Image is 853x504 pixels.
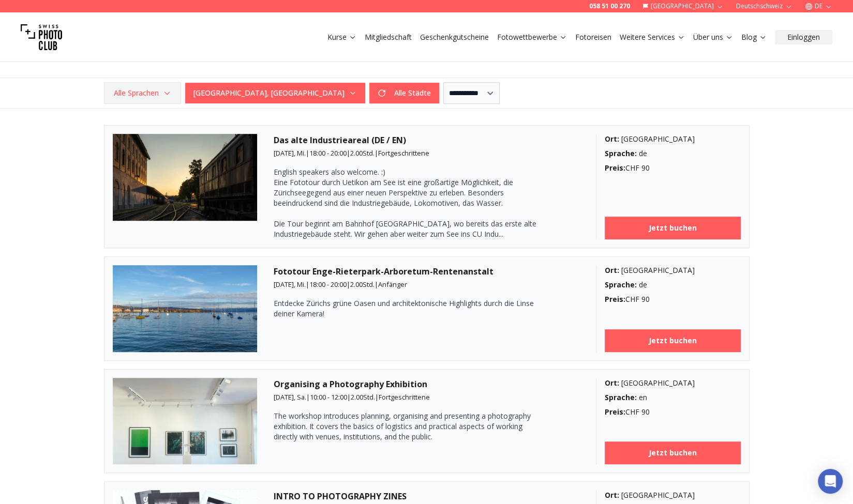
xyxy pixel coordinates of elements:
[641,163,650,173] span: 90
[379,392,430,402] span: Fortgeschrittene
[605,378,619,388] b: Ort :
[605,294,625,304] b: Preis :
[605,490,619,500] b: Ort :
[274,298,543,319] p: Entdecke Zürichs grüne Oasen und architektonische Highlights durch die Linse deiner Kamera!
[274,177,543,208] p: Eine Fototour durch Uetikon am See ist eine großartige Möglichkeit, die Zürichseegegend aus einer...
[420,32,489,42] a: Geschenkgutscheine
[605,265,619,275] b: Ort :
[350,148,375,158] span: 2.00 Std.
[641,294,650,304] span: 90
[605,217,741,239] a: Jetzt buchen
[616,30,689,44] button: Weitere Services
[693,32,733,42] a: Über uns
[605,378,741,388] div: [GEOGRAPHIC_DATA]
[649,448,697,458] b: Jetzt buchen
[605,163,625,173] b: Preis :
[741,32,767,42] a: Blog
[605,163,741,173] div: CHF
[310,392,347,402] span: 10:00 - 12:00
[605,441,741,464] a: Jetzt buchen
[323,30,361,44] button: Kurse
[274,134,579,146] h3: Das alte Industrieareal (DE / EN)
[104,82,181,104] button: Alle Sprachen
[605,294,741,304] div: CHF
[106,84,179,102] span: Alle Sprachen
[641,407,650,417] span: 90
[274,280,407,289] small: | | |
[605,392,741,403] div: en
[309,280,347,289] span: 18:00 - 20:00
[649,335,697,346] b: Jetzt buchen
[274,148,429,158] small: | | |
[605,134,741,144] div: [GEOGRAPHIC_DATA]
[818,469,843,494] div: Open Intercom Messenger
[274,167,543,239] span: Die Tour beginnt am Bahnhof [GEOGRAPHIC_DATA], wo bereits das erste alte Industriegebäude steht. ...
[649,223,697,233] b: Jetzt buchen
[493,30,571,44] button: Fotowettbewerbe
[605,329,741,352] a: Jetzt buchen
[21,17,62,58] img: Swiss photo club
[274,490,579,502] h3: INTRO TO PHOTOGRAPHY ZINES
[274,148,306,158] span: [DATE], Mi.
[605,407,741,417] div: CHF
[274,265,579,278] h3: Fototour Enge-Rieterpark-Arboretum-Rentenanstalt
[361,30,416,44] button: Mitgliedschaft
[309,148,347,158] span: 18:00 - 20:00
[575,32,611,42] a: Fotoreisen
[605,265,741,276] div: [GEOGRAPHIC_DATA]
[327,32,356,42] a: Kurse
[605,392,637,402] b: Sprache :
[369,83,439,103] button: Alle Städte
[378,280,407,289] span: Anfänger
[689,30,737,44] button: Über uns
[351,392,375,402] span: 2.00 Std.
[350,280,375,289] span: 2.00 Std.
[497,32,567,42] a: Fotowettbewerbe
[737,30,771,44] button: Blog
[274,411,543,442] p: The workshop introduces planning, organising and presenting a photography exhibition. It covers t...
[605,280,637,289] b: Sprache :
[113,134,258,221] img: Das alte Industrieareal (DE / EN)
[274,392,430,402] small: | | |
[589,2,630,10] a: 058 51 00 270
[274,378,579,390] h3: Organising a Photography Exhibition
[113,265,258,352] img: Fototour Enge-Rieterpark-Arboretum-Rentenanstalt
[605,148,637,158] b: Sprache :
[605,134,619,144] b: Ort :
[274,280,306,289] span: [DATE], Mi.
[274,167,543,177] p: English speakers also welcome. :)
[605,490,741,500] div: [GEOGRAPHIC_DATA]
[185,83,365,103] button: [GEOGRAPHIC_DATA], [GEOGRAPHIC_DATA]
[605,148,741,159] div: de
[365,32,412,42] a: Mitgliedschaft
[113,378,258,465] img: Organising a Photography Exhibition
[775,30,832,44] button: Einloggen
[605,407,625,417] b: Preis :
[378,148,429,158] span: Fortgeschrittene
[605,280,741,290] div: de
[416,30,493,44] button: Geschenkgutscheine
[620,32,685,42] a: Weitere Services
[274,392,306,402] span: [DATE], Sa.
[571,30,616,44] button: Fotoreisen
